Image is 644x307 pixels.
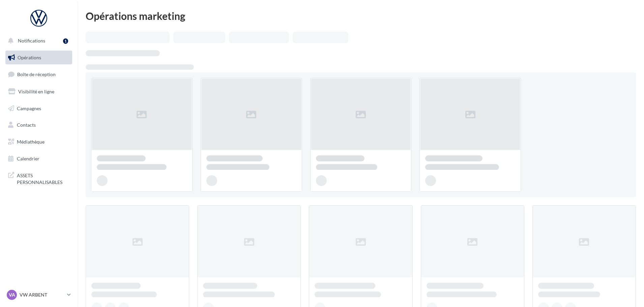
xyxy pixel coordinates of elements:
a: ASSETS PERSONNALISABLES [4,168,74,188]
a: Calendrier [4,152,74,166]
span: Boîte de réception [17,71,56,77]
a: Contacts [4,118,74,132]
a: Boîte de réception [4,67,74,82]
span: Visibilité en ligne [18,89,54,94]
span: Médiathèque [17,139,45,145]
div: Opérations marketing [86,11,636,21]
span: ASSETS PERSONNALISABLES [17,171,69,185]
a: Médiathèque [4,135,74,149]
a: Visibilité en ligne [4,85,74,99]
span: VA [9,291,15,298]
a: Opérations [4,51,74,65]
div: 1 [63,38,68,44]
span: Campagnes [17,105,41,111]
button: Notifications 1 [4,34,71,48]
span: Contacts [17,122,36,128]
span: Calendrier [17,156,39,161]
a: VA VW ARBENT [5,288,72,301]
span: Notifications [18,38,45,43]
a: Campagnes [4,101,74,116]
p: VW ARBENT [20,291,64,298]
span: Opérations [18,55,41,60]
